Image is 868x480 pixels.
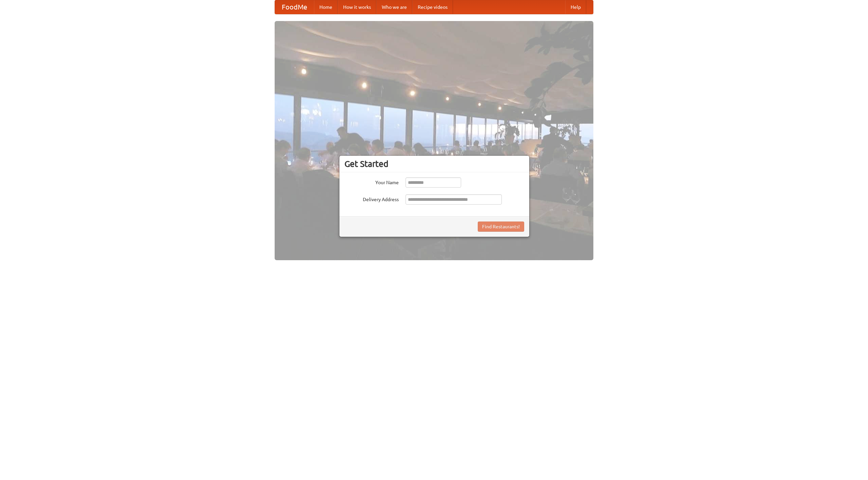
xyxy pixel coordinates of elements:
a: Recipe videos [412,0,453,14]
button: Find Restaurants! [478,222,524,232]
a: Help [565,0,586,14]
label: Your Name [344,177,399,186]
h3: Get Started [344,159,524,169]
a: Who we are [376,0,412,14]
a: Home [314,0,338,14]
a: FoodMe [275,0,314,14]
label: Delivery Address [344,194,399,203]
a: How it works [338,0,376,14]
